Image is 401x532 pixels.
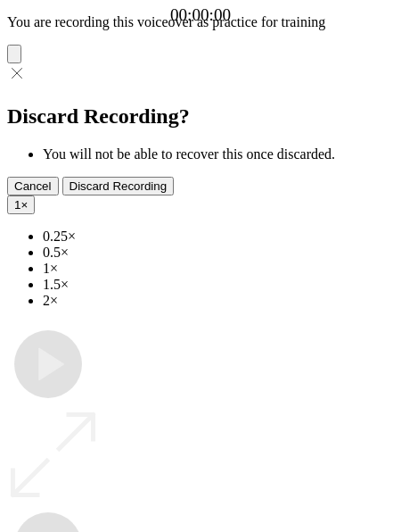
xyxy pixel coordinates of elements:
li: 0.25× [43,229,394,245]
li: 0.5× [43,245,394,261]
li: 2× [43,293,394,309]
p: You are recording this voiceover as practice for training [7,14,394,30]
h2: Discard Recording? [7,104,394,129]
button: 1× [7,195,35,214]
button: Discard Recording [62,177,175,195]
li: 1× [43,261,394,277]
a: 00:00:00 [170,5,231,25]
span: 1 [14,198,20,212]
li: 1.5× [43,277,394,293]
li: You will not be able to recover this once discarded. [43,146,394,162]
button: Cancel [7,177,59,195]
